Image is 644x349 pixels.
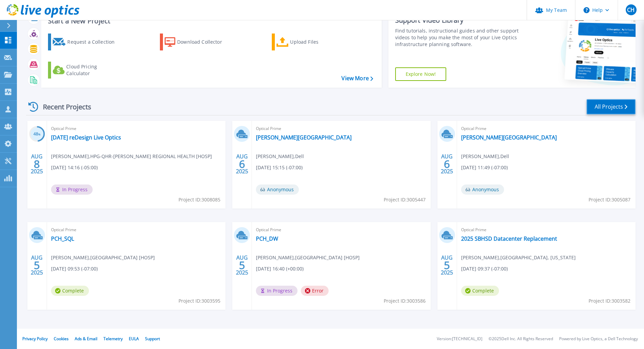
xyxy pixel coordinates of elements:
[256,164,303,171] span: [DATE] 15:15 (-07:00)
[178,297,220,305] span: Project ID: 3003595
[51,286,89,296] span: Complete
[384,297,426,305] span: Project ID: 3003586
[129,336,139,342] a: EULA
[256,125,426,132] span: Optical Prime
[256,254,360,261] span: [PERSON_NAME] , [GEOGRAPHIC_DATA] [HOSP]
[395,67,447,81] a: Explore Now!
[461,164,508,171] span: [DATE] 11:49 (-07:00)
[587,99,636,114] a: All Projects
[461,125,631,132] span: Optical Prime
[272,34,347,50] a: Upload Files
[22,336,48,342] a: Privacy Policy
[395,16,521,25] div: Support Video Library
[51,134,121,141] a: [DATE] reDesign Live Optics
[51,164,98,171] span: [DATE] 14:16 (-05:00)
[256,226,426,234] span: Optical Prime
[461,134,557,141] a: [PERSON_NAME][GEOGRAPHIC_DATA]
[461,254,576,261] span: [PERSON_NAME] , [GEOGRAPHIC_DATA], [US_STATE]
[627,7,635,13] span: CH
[236,253,248,278] div: AUG 2025
[51,153,212,160] span: [PERSON_NAME] , HPG-QHR-[PERSON_NAME] REGIONAL HEALTH [HOSP]
[341,75,373,82] a: View More
[29,130,45,138] h3: 48
[589,196,630,203] span: Project ID: 3005087
[461,235,557,242] a: 2025 SBHSD Datacenter Replacement
[440,253,453,278] div: AUG 2025
[30,253,43,278] div: AUG 2025
[66,63,120,77] div: Cloud Pricing Calculator
[75,336,97,342] a: Ads & Email
[51,235,74,242] a: PCH_SQL
[54,336,69,342] a: Cookies
[461,286,499,296] span: Complete
[437,337,482,341] li: Version: [TECHNICAL_ID]
[461,184,504,195] span: Anonymous
[51,125,221,132] span: Optical Prime
[461,153,509,160] span: [PERSON_NAME] , Dell
[301,286,329,296] span: Error
[256,184,299,195] span: Anonymous
[256,286,297,296] span: In Progress
[51,265,98,272] span: [DATE] 09:53 (-07:00)
[34,262,40,268] span: 5
[48,62,123,79] a: Cloud Pricing Calculator
[51,254,155,261] span: [PERSON_NAME] , [GEOGRAPHIC_DATA] [HOSP]
[256,134,352,141] a: [PERSON_NAME][GEOGRAPHIC_DATA]
[51,184,93,195] span: In Progress
[51,226,221,234] span: Optical Prime
[160,34,235,50] a: Download Collector
[440,152,453,176] div: AUG 2025
[103,336,123,342] a: Telemetry
[26,99,100,115] div: Recent Projects
[395,27,521,48] div: Find tutorials, instructional guides and other support videos to help you make the most of your L...
[48,34,123,50] a: Request a Collection
[559,337,638,341] li: Powered by Live Optics, a Dell Technology
[444,161,450,167] span: 6
[236,152,248,176] div: AUG 2025
[239,262,245,268] span: 5
[461,226,631,234] span: Optical Prime
[30,152,43,176] div: AUG 2025
[589,297,630,305] span: Project ID: 3003582
[145,336,160,342] a: Support
[461,265,508,272] span: [DATE] 09:37 (-07:00)
[444,262,450,268] span: 5
[48,17,373,25] h3: Start a New Project
[239,161,245,167] span: 6
[488,337,553,341] li: © 2025 Dell Inc. All Rights Reserved
[67,35,121,49] div: Request a Collection
[384,196,426,203] span: Project ID: 3005447
[256,265,304,272] span: [DATE] 16:40 (+00:00)
[34,161,40,167] span: 8
[290,35,344,49] div: Upload Files
[256,153,304,160] span: [PERSON_NAME] , Dell
[256,235,278,242] a: PCH_DW
[178,196,220,203] span: Project ID: 3008085
[177,35,231,49] div: Download Collector
[38,132,41,136] span: %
